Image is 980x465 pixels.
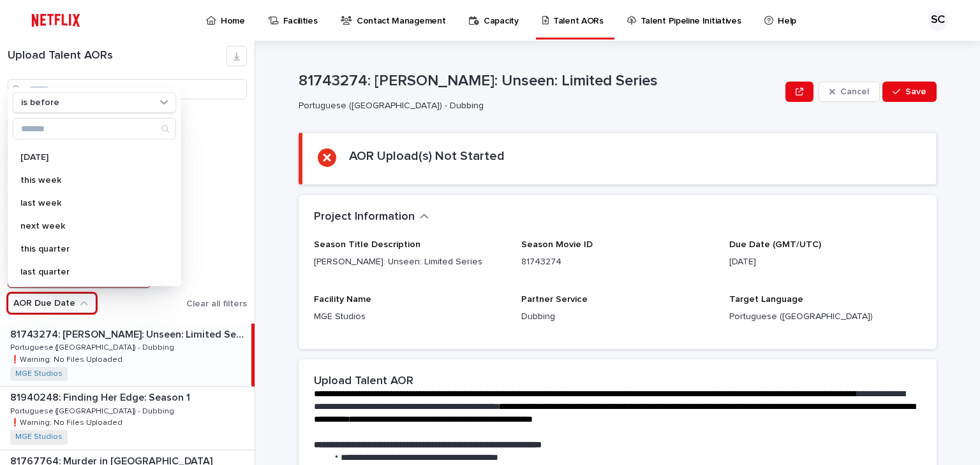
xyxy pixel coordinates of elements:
p: is before [21,97,59,108]
p: next week [20,222,156,231]
h2: AOR Upload(s) Not Started [349,148,505,164]
p: ❗️Warning: No Files Uploaded [10,416,125,427]
p: [DATE] [729,255,921,269]
h1: Upload Talent AORs [8,49,226,63]
span: Due Date (GMT/UTC) [729,240,821,249]
span: Season Movie ID [521,240,593,249]
p: Portuguese ([GEOGRAPHIC_DATA]) - Dubbing [10,404,177,416]
button: Cancel [819,82,880,102]
span: Season Title Description [314,240,420,249]
p: [PERSON_NAME]: Unseen: Limited Series [314,255,506,269]
h2: Upload Talent AOR [314,375,413,389]
div: Search [13,118,176,139]
div: SC [928,10,948,31]
input: Search [13,118,175,139]
p: this quarter [20,245,156,254]
p: last quarter [20,268,156,276]
span: Target Language [729,295,803,304]
button: AOR Due Date [8,293,96,313]
p: last week [20,199,156,208]
span: Clear all filters [186,299,247,308]
p: Portuguese ([GEOGRAPHIC_DATA]) - Dubbing [10,341,177,352]
p: ❗️Warning: No Files Uploaded [10,353,125,364]
p: Portuguese ([GEOGRAPHIC_DATA]) - Dubbing [299,101,775,111]
span: Partner Service [521,295,588,304]
a: MGE Studios [15,369,63,378]
img: ifQbXi3ZQGMSEF7WDB7W [26,8,86,33]
button: Save [882,82,937,102]
span: Save [905,87,926,96]
p: 81940248: Finding Her Edge: Season 1 [10,389,193,404]
p: 81743274 [521,255,713,269]
a: MGE Studios [15,433,63,441]
p: 81743274: [PERSON_NAME]: Unseen: Limited Series [299,72,780,90]
p: 81743274: Alejandro Sanz: Unseen: Limited Series [10,326,249,341]
button: Project Information [314,210,429,224]
p: MGE Studios [314,310,506,324]
input: Search [8,79,247,99]
p: Dubbing [521,310,713,324]
p: [DATE] [20,153,156,162]
span: Cancel [840,87,869,96]
p: this week [20,176,156,185]
span: Facility Name [314,295,371,304]
h2: Project Information [314,210,415,224]
button: Clear all filters [181,294,247,313]
p: Portuguese ([GEOGRAPHIC_DATA]) [729,310,921,324]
